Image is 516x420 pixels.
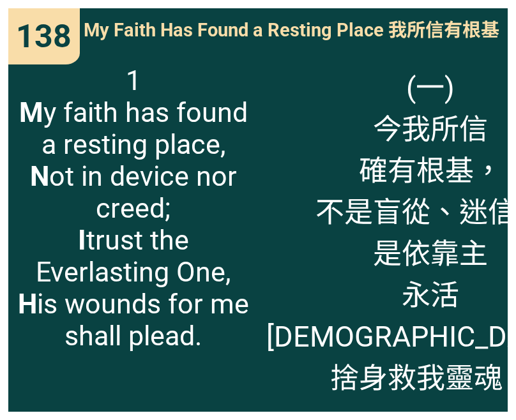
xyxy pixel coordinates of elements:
b: H [18,288,37,320]
b: I [78,224,86,256]
span: 138 [16,18,72,55]
span: My Faith Has Found a Resting Place 我所信有根基 [84,15,499,41]
b: M [19,96,43,128]
b: N [30,160,49,192]
span: 1 y faith has found a resting place, ot in device nor creed; trust the Everlasting One, is wounds... [17,64,250,352]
